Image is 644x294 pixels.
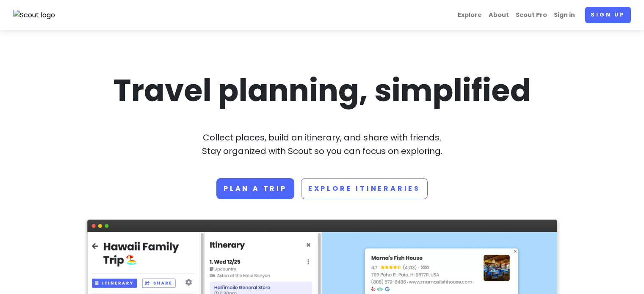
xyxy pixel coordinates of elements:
a: Sign up [585,7,631,23]
a: Explore Itineraries [301,178,428,199]
a: About [485,7,512,23]
a: Explore [454,7,485,23]
h1: Travel planning, simplified [87,71,557,110]
p: Collect places, build an itinerary, and share with friends. Stay organized with Scout so you can ... [87,131,557,158]
a: Sign in [550,7,578,23]
a: Plan a trip [216,178,294,199]
img: Scout logo [13,10,55,21]
a: Scout Pro [512,7,550,23]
